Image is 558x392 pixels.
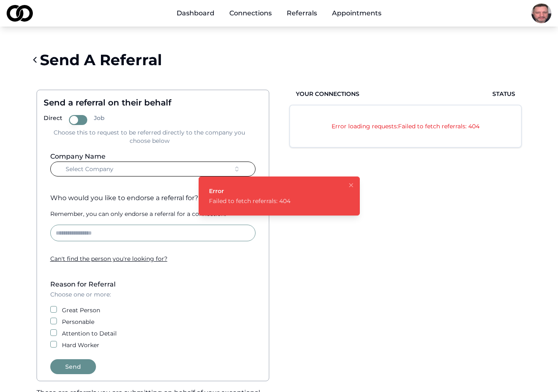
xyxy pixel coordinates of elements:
[62,329,117,338] label: Attention to Detail
[50,210,256,218] div: Remember, you can only endorse a referral for a connection.
[223,5,278,22] a: Connections
[280,5,324,22] a: Referrals
[50,291,111,298] span: Choose one or more:
[170,5,388,22] nav: Main
[209,197,290,205] div: Failed to fetch referrals: 404
[62,306,100,314] label: Great Person
[7,5,33,22] img: logo
[66,165,113,173] span: Select Company
[531,3,551,23] img: 5ea329c4-848a-43dc-947b-08e5c6272f05-IMG_0022-profile_picture.jpeg
[44,128,256,145] div: Choose this to request to be referred directly to the company you choose below
[62,341,99,349] label: Hard Worker
[307,122,504,130] p: Error loading requests: Failed to fetch referrals: 404
[50,280,116,288] label: Reason for Referral
[40,51,162,68] div: Send A Referral
[44,115,62,125] label: Direct
[94,115,105,125] label: Job
[492,90,515,98] span: Status
[170,5,221,22] a: Dashboard
[50,255,256,263] div: Can ' t find the person you ' re looking for?
[325,5,388,22] a: Appointments
[50,152,106,160] label: Company Name
[44,97,256,108] div: Send a referral on their behalf
[50,359,96,374] button: Send
[50,193,256,203] div: Who would you like to endorse a referral for?
[296,90,359,98] span: Your Connections
[62,318,94,326] label: Personable
[209,187,290,195] div: Error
